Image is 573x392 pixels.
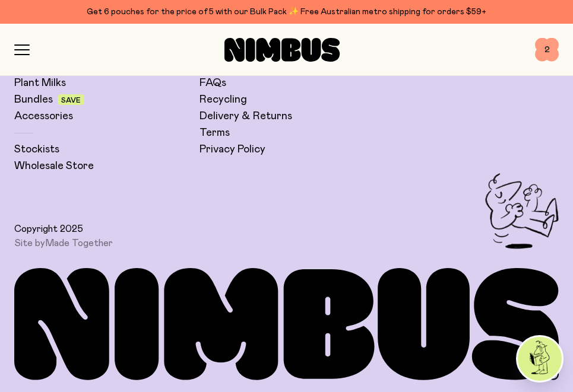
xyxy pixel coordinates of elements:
div: Get 6 pouches for the price of 5 with our Bulk Pack ✨ Free Australian metro shipping for orders $59+ [14,5,559,19]
a: Accessories [14,109,73,123]
a: Delivery & Returns [200,109,292,123]
a: Terms [200,126,230,140]
a: Stockists [14,142,59,157]
a: Wholesale Store [14,159,94,173]
button: 2 [535,38,559,62]
img: agent [518,337,562,381]
a: Privacy Policy [200,142,265,157]
span: Site by [14,237,113,249]
a: FAQs [200,76,226,90]
a: Made Together [45,238,113,248]
span: Save [61,97,81,104]
a: Recycling [200,93,247,107]
span: Copyright 2025 [14,223,83,235]
a: Bundles [14,93,53,107]
a: Plant Milks [14,76,66,90]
